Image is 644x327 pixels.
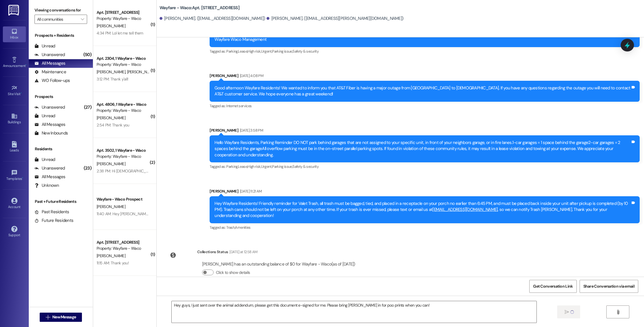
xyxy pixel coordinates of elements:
span: [PERSON_NAME] [127,69,156,74]
div: 11:15 AM: Thank you! [97,260,129,266]
div: Property: Wayfare - Waco [97,16,150,22]
div: Hey Wayfare Residents! Friendly reminder for Valet Trash, all trash must be bagged, tied, and pla... [214,201,630,219]
img: ResiDesk Logo [8,5,20,16]
div: Property: Wayfare - Waco [97,245,150,251]
span: Parking , [226,164,238,169]
div: Apt. 3502, 1 Wayfare - Waco [97,147,150,153]
div: Unanswered [34,165,65,171]
div: Tagged as: [210,102,640,110]
input: All communities [37,15,78,24]
div: [DATE] 3:58 PM [238,127,263,133]
span: [PERSON_NAME] [97,115,125,120]
span: Share Conversation via email [583,283,635,289]
div: Past Residents [34,209,69,215]
span: New Message [52,314,76,320]
span: Urgent , [261,49,272,54]
div: Property: Wayfare - Waco [97,107,150,114]
i:  [616,310,620,314]
div: [DATE] at 12:58 AM [228,249,257,255]
div: Unanswered [34,104,65,110]
span: Get Conversation Link [533,283,573,289]
div: [PERSON_NAME] [210,188,640,196]
div: Past + Future Residents [29,199,93,205]
div: All Messages [34,122,65,128]
a: Leads [3,139,26,155]
div: Tagged as: [210,223,640,232]
a: Site Visit • [3,83,26,99]
div: Apt. 4806, 1 Wayfare - Waco [97,101,150,107]
div: [DATE] 4:08 PM [238,73,263,79]
div: Unread [34,43,55,49]
span: Amenities [235,225,250,230]
textarea: Hey guys, I just sent over the animal addendum, please get this document e-signed for me. Please ... [172,301,536,323]
span: • [21,91,22,95]
a: Templates • [3,168,26,183]
div: Hello Wayfare Residents, Parking Reminder DO NOT park behind garages that are not assigned to you... [214,140,630,158]
span: [PERSON_NAME] [97,253,125,258]
div: Maintenance [34,69,66,75]
div: (27) [83,103,93,112]
div: New Inbounds [34,130,68,136]
div: Prospects [29,94,93,100]
div: All Messages [34,60,65,66]
div: Apt. [STREET_ADDRESS] [97,239,150,245]
div: Apt. 2304, 1 Wayfare - Waco [97,55,150,61]
span: Parking issue , [272,49,292,54]
i:  [81,17,84,22]
div: Wayfare - Waco Prospect [97,196,150,202]
div: Future Residents [34,218,73,224]
div: [PERSON_NAME]. ([EMAIL_ADDRESS][PERSON_NAME][DOMAIN_NAME]) [267,16,403,22]
div: Tagged as: [210,162,640,171]
div: Unknown [34,182,59,188]
span: [PERSON_NAME] [97,204,125,209]
span: • [26,63,26,67]
div: Property: Wayfare - Waco [97,153,150,159]
div: 3:12 PM: Thank y'all! [97,76,128,82]
div: [PERSON_NAME] [210,73,640,81]
div: Unread [34,113,55,119]
a: Account [3,196,26,211]
a: [EMAIL_ADDRESS][DOMAIN_NAME] [432,207,498,212]
label: Click to show details [216,270,250,276]
div: Unanswered [34,52,65,58]
span: Parking , [226,49,238,54]
span: High risk , [248,49,261,54]
span: Lease , [238,49,248,54]
button: Get Conversation Link [529,280,576,293]
span: Urgent , [261,164,272,169]
div: [PERSON_NAME] [210,127,640,135]
b: Wayfare - Waco: Apt. [STREET_ADDRESS] [160,5,239,11]
span: Safety & security [292,164,319,169]
span: Parking issue , [272,164,292,169]
a: Support [3,224,26,240]
div: [DATE] 11:21 AM [238,188,262,194]
div: 2:54 PM: Thank you [97,122,129,128]
span: High risk , [248,164,261,169]
button: New Message [40,313,82,322]
span: Safety & security [292,49,319,54]
div: 11:40 AM: Hey [PERSON_NAME], just a friendly reminder we have sent your lease agreement over, and... [97,211,467,216]
div: WO Follow-ups [34,78,70,84]
div: Residents [29,146,93,152]
span: Lease , [238,164,248,169]
span: Trash , [226,225,235,230]
div: [PERSON_NAME]. ([EMAIL_ADDRESS][DOMAIN_NAME]) [160,16,265,22]
div: Tagged as: [210,47,640,55]
div: Apt. 3902, 1 Wayfare - Waco [97,285,150,291]
div: Prospects + Residents [29,32,93,39]
div: All Messages [34,174,65,180]
span: [PERSON_NAME] [97,161,125,166]
div: Good afternoon Wayfare Residents! We wanted to inform you that AT&T Fiber is having a major outag... [214,85,630,97]
div: (23) [82,164,93,173]
span: Internet services [226,103,252,108]
button: Share Conversation via email [580,280,638,293]
div: 2:38 PM: Hi [DEMOGRAPHIC_DATA] , just seeing if we've gotten any answers ? Thank you [97,168,244,174]
div: 4:34 PM: Lol let me tell them [97,30,143,36]
div: [PERSON_NAME] has an outstanding balance of $0 for Wayfare - Waco (as of [DATE]) [202,261,355,267]
a: Inbox [3,26,26,42]
span: • [22,176,23,180]
a: Buildings [3,111,26,127]
span: [PERSON_NAME] [97,69,127,74]
div: Apt. [STREET_ADDRESS] [97,9,150,16]
label: Viewing conversations for [34,6,87,15]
